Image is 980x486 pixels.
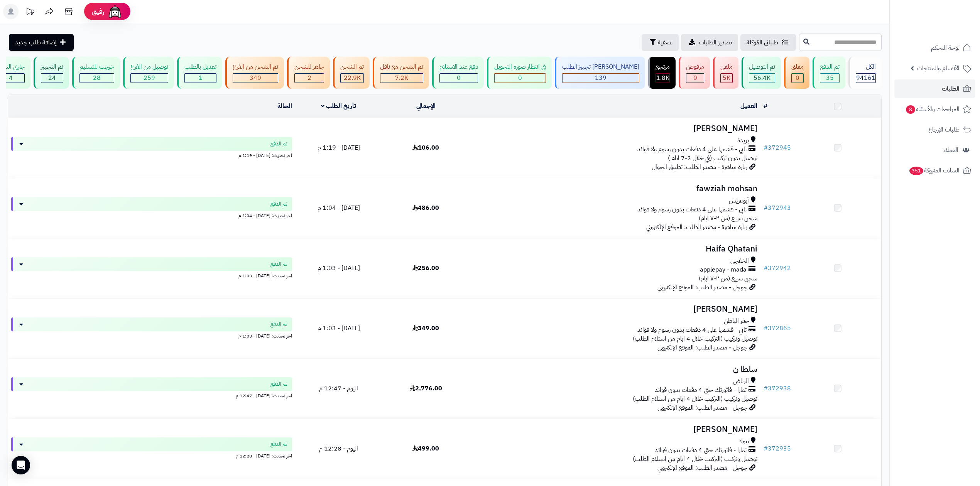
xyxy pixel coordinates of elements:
span: رفيق [92,7,104,16]
h3: سلطا ن [473,365,757,374]
div: 1804 [656,74,669,83]
div: 28 [80,74,114,83]
a: مرفوض 0 [677,57,711,89]
span: 259 [144,73,155,83]
span: طلبات الإرجاع [928,124,960,135]
span: تمارا - فاتورتك حتى 4 دفعات بدون فوائد [655,386,747,395]
span: جوجل - مصدر الطلب: الموقع الإلكتروني [657,463,747,472]
span: 0 [457,73,461,83]
span: تبوك [738,437,749,446]
span: 0 [796,73,799,83]
a: تم التجهيز 24 [32,57,71,89]
img: logo-2.png [928,22,973,38]
span: تم الدفع [270,380,287,388]
span: تابي - قسّمها على 4 دفعات بدون رسوم ولا فوائد [637,145,747,154]
span: طلباتي المُوكلة [747,38,778,47]
span: # [764,444,768,453]
span: 7.2K [395,73,408,83]
div: مرتجع [656,62,670,71]
span: تم الدفع [270,440,287,448]
div: جاهز للشحن [294,62,324,71]
div: خرجت للتسليم [79,62,114,71]
span: 1 [199,73,203,83]
span: توصيل بدون تركيب (في خلال 2-7 ايام ) [668,154,757,163]
span: 24 [48,73,56,83]
div: 1 [185,74,216,83]
div: تم الدفع [820,62,840,71]
div: تم الشحن مع ناقل [380,62,423,71]
span: شحن سريع (من ٢-٧ ايام) [699,214,757,223]
span: 351 [909,167,923,175]
div: 0 [686,74,704,83]
a: #372865 [764,324,791,333]
a: تعديل بالطلب 1 [176,57,224,89]
div: اخر تحديث: [DATE] - 12:47 م [11,391,292,399]
div: في انتظار صورة التحويل [494,62,546,71]
div: 0 [495,74,546,83]
span: [DATE] - 1:19 م [318,143,360,152]
span: [DATE] - 1:03 م [318,263,360,273]
span: السلات المتروكة [909,165,960,176]
span: 8 [906,105,915,114]
a: الحالة [277,101,292,111]
a: تاريخ الطلب [321,101,356,111]
span: 106.00 [412,143,439,152]
span: حفر الباطن [724,317,749,326]
span: 349.00 [412,324,439,333]
div: تم الشحن [340,62,364,71]
div: 139 [563,74,639,83]
span: 0 [518,73,522,83]
span: الأقسام والمنتجات [917,63,960,74]
a: دفع عند الاستلام 0 [431,57,485,89]
span: توصيل وتركيب (التركيب خلال 4 ايام من استلام الطلب) [633,394,757,403]
span: زيارة مباشرة - مصدر الطلب: تطبيق الجوال [652,162,747,172]
span: أبوعريش [729,196,749,205]
a: #372935 [764,444,791,453]
div: تم التوصيل [749,62,775,71]
a: [PERSON_NAME] تجهيز الطلب 139 [553,57,647,89]
span: تصدير الطلبات [699,38,732,47]
div: الكل [856,62,876,71]
span: بريدة [737,136,749,145]
span: 56.4K [754,73,770,83]
span: # [764,263,768,273]
span: الطلبات [942,83,960,94]
h3: [PERSON_NAME] [473,425,757,434]
a: تم الشحن 22.9K [331,57,371,89]
a: السلات المتروكة351 [894,161,975,180]
a: في انتظار صورة التحويل 0 [485,57,553,89]
a: مرتجع 1.8K [647,57,677,89]
span: تم الدفع [270,321,287,328]
span: [DATE] - 1:03 م [318,324,360,333]
a: العميل [740,101,757,111]
a: معلق 0 [782,57,811,89]
div: 0 [440,74,478,83]
span: شحن سريع (من ٢-٧ ايام) [699,274,757,283]
a: تحديثات المنصة [20,4,40,21]
a: الإجمالي [416,101,436,111]
div: تم التجهيز [41,62,63,71]
a: تم التوصيل 56.4K [740,57,782,89]
span: 486.00 [412,203,439,213]
span: 94161 [856,73,875,83]
div: اخر تحديث: [DATE] - 1:19 م [11,151,292,159]
h3: Haifa Qhatani [473,245,757,253]
div: 35 [820,74,839,83]
span: المراجعات والأسئلة [905,104,960,115]
span: لوحة التحكم [931,42,960,53]
h3: fawziah mohsan [473,184,757,193]
div: دفع عند الاستلام [439,62,478,71]
span: تصفية [658,38,672,47]
span: العملاء [943,145,958,155]
span: تم الدفع [270,200,287,208]
div: معلق [791,62,804,71]
span: اليوم - 12:47 م [319,384,358,393]
div: توصيل من الفرع [130,62,168,71]
div: 7223 [380,74,423,83]
span: [DATE] - 1:04 م [318,203,360,213]
a: #372943 [764,203,791,213]
a: العملاء [894,141,975,159]
a: تصدير الطلبات [681,34,738,51]
div: 4954 [721,74,732,83]
button: تصفية [642,34,679,51]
